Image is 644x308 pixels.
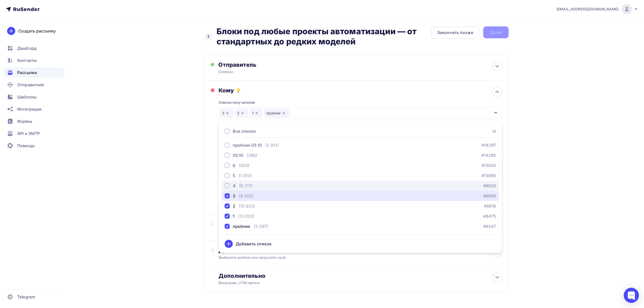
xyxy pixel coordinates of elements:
h2: Блоки под любые проекты автоматизации — от стандартных до редких моделей [217,26,431,47]
div: Списки получателей [219,100,255,105]
div: 2 [233,203,235,209]
a: Формы [4,116,64,126]
a: Контакты [4,55,64,65]
div: Олниса+ [218,69,317,74]
div: (2 921) [265,142,279,148]
a: Отправители [4,80,64,90]
div: 4 [233,183,236,189]
div: Все списки [233,128,256,134]
a: #14295 [481,152,496,158]
div: 6 [233,162,235,168]
div: Отправитель [218,61,328,68]
a: Рассылки [4,67,64,78]
div: Кому [219,87,502,94]
a: #13933 [482,162,496,168]
div: Выберите шаблон или загрузите свой [219,255,474,260]
div: Создать рассылку [18,28,56,34]
div: (6 217) [239,183,253,189]
a: #14297 [482,142,496,148]
div: Вложения, UTM–метки [219,280,474,285]
a: #8928 [484,183,496,189]
button: 321пробник [219,107,502,119]
span: Интеграции [17,106,42,112]
span: Формы [17,118,32,124]
div: (3 297) [254,223,268,229]
a: Дашборд [4,43,64,53]
div: (10 923) [239,203,255,209]
span: Контакты [17,57,37,63]
ul: 321пробник [219,122,502,253]
div: пробник [233,223,250,229]
div: Закончить позже [437,29,473,36]
div: 1 [250,109,262,118]
div: 1 [233,213,235,219]
div: пробник [264,109,289,118]
span: Отправители [17,82,44,88]
a: [EMAIL_ADDRESS][DOMAIN_NAME] [557,4,638,14]
div: (8 025) [239,193,253,199]
a: Шаблоны [4,92,64,102]
div: 5 [233,173,235,179]
span: Telegram [17,294,35,300]
div: (1 813) [239,173,252,179]
span: [EMAIL_ADDRESS][DOMAIN_NAME] [557,7,619,12]
a: #6618 [484,203,496,209]
a: #6247 [484,223,496,229]
span: Рассылки [17,70,37,76]
span: Дашборд [17,45,37,51]
a: #13895 [482,173,496,179]
div: (13 033) [238,213,254,219]
div: Дизайн [219,247,502,254]
div: Добавить список [236,241,272,247]
span: API и SMTP [17,130,40,136]
div: 3 [233,193,235,199]
div: 03.10 [233,152,243,158]
div: (386) [247,152,257,158]
div: пробник 03.10 [233,142,262,148]
div: Дополнительно [219,272,502,279]
div: 3 [220,109,233,118]
a: #6869 [484,193,496,199]
a: #6475 [484,213,496,219]
span: Помощь [17,143,35,149]
div: 2 [235,109,248,118]
span: Шаблоны [17,94,37,100]
div: id [492,128,496,134]
div: (420) [239,162,249,168]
